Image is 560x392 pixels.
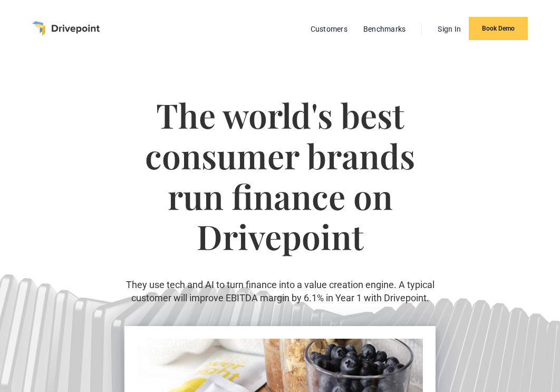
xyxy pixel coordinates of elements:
[32,21,100,36] a: home
[305,22,353,36] a: Customers
[432,22,466,36] a: Sign In
[124,278,435,304] p: They use tech and AI to turn finance into a value creation engine. A typical customer will improv...
[358,22,411,36] a: Benchmarks
[124,95,435,278] h1: The world's best consumer brands run finance on Drivepoint
[469,17,528,40] a: Book Demo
